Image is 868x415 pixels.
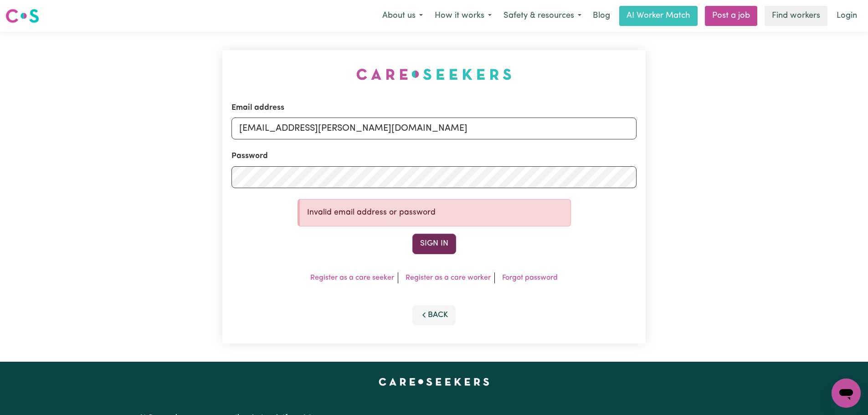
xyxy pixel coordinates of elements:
[412,305,456,325] button: Back
[231,150,268,162] label: Password
[765,6,827,26] a: Find workers
[831,6,863,26] a: Login
[379,378,489,385] a: Careseekers home page
[705,6,757,26] a: Post a job
[832,379,861,408] iframe: Button to launch messaging window
[310,274,394,282] a: Register as a care seeker
[231,118,637,139] input: Email address
[619,6,698,26] a: AI Worker Match
[498,6,587,26] button: Safety & resources
[429,6,498,26] button: How it works
[307,207,563,219] p: Invalid email address or password
[406,274,491,282] a: Register as a care worker
[5,8,39,24] img: Careseekers logo
[231,102,284,114] label: Email address
[412,234,456,254] button: Sign In
[587,6,616,26] a: Blog
[376,6,429,26] button: About us
[502,274,558,282] a: Forgot password
[5,5,39,26] a: Careseekers logo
